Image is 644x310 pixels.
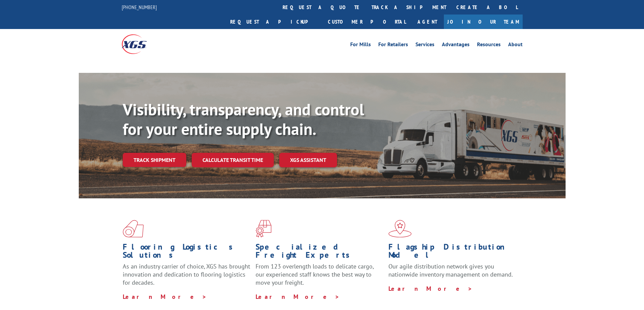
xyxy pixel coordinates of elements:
[388,262,513,278] span: Our agile distribution network gives you nationwide inventory management on demand.
[442,42,470,49] a: Advantages
[123,243,251,262] h1: Flooring Logistics Solutions
[388,243,516,262] h1: Flagship Distribution Model
[123,293,207,301] a: Learn More >
[256,220,271,237] img: xgs-icon-focused-on-flooring-red
[415,42,434,49] a: Services
[388,285,473,292] a: Learn More >
[123,262,250,286] span: As an industry carrier of choice, XGS has brought innovation and dedication to flooring logistics...
[192,153,274,167] a: Calculate transit time
[225,15,323,29] a: Request a pickup
[122,4,157,10] a: [PHONE_NUMBER]
[256,262,383,292] p: From 123 overlength loads to delicate cargo, our experienced staff knows the best way to move you...
[388,220,412,237] img: xgs-icon-flagship-distribution-model-red
[508,42,523,49] a: About
[323,15,411,29] a: Customer Portal
[350,42,371,49] a: For Mills
[279,153,337,167] a: XGS ASSISTANT
[123,153,186,167] a: Track shipment
[123,220,144,237] img: xgs-icon-total-supply-chain-intelligence-red
[256,293,340,301] a: Learn More >
[378,42,408,49] a: For Retailers
[444,15,523,29] a: Join Our Team
[477,42,501,49] a: Resources
[411,15,444,29] a: Agent
[256,243,383,262] h1: Specialized Freight Experts
[123,99,364,139] b: Visibility, transparency, and control for your entire supply chain.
